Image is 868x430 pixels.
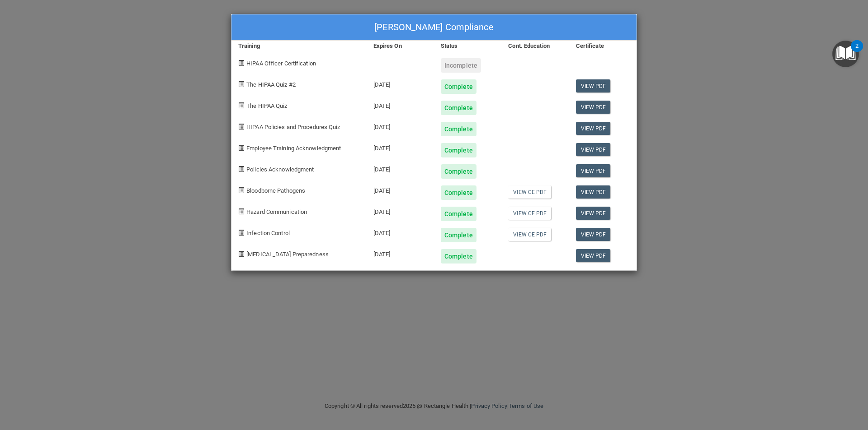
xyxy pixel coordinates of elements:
[367,157,434,179] div: [DATE]
[576,164,611,177] a: View PDF
[367,115,434,136] div: [DATE]
[576,79,611,92] a: View PDF
[441,143,476,157] div: Complete
[367,73,434,94] div: [DATE]
[246,60,316,67] span: HIPAA Officer Certification
[367,242,434,264] div: [DATE]
[576,249,611,262] a: View PDF
[501,41,569,51] div: Cont. Education
[712,366,857,402] iframe: Drift Widget Chat Controller
[441,164,476,179] div: Complete
[246,251,329,258] span: [MEDICAL_DATA] Preparedness
[367,221,434,242] div: [DATE]
[434,41,501,51] div: Status
[367,136,434,157] div: [DATE]
[367,41,434,51] div: Expires On
[231,41,367,51] div: Training
[832,41,859,67] button: Open Resource Center, 2 new notifications
[576,122,611,135] a: View PDF
[576,101,611,114] a: View PDF
[569,41,637,51] div: Certificate
[231,14,637,41] div: [PERSON_NAME] Compliance
[441,228,476,242] div: Complete
[367,200,434,221] div: [DATE]
[441,249,476,264] div: Complete
[246,124,340,130] span: HIPAA Policies and Procedures Quiz
[508,207,551,220] a: View CE PDF
[441,122,476,136] div: Complete
[576,185,611,199] a: View PDF
[441,101,476,115] div: Complete
[367,94,434,115] div: [DATE]
[246,166,314,173] span: Policies Acknowledgment
[855,46,859,58] div: 2
[441,79,476,94] div: Complete
[246,187,305,194] span: Bloodborne Pathogens
[508,185,551,199] a: View CE PDF
[576,207,611,220] a: View PDF
[441,58,481,73] div: Incomplete
[367,179,434,200] div: [DATE]
[576,228,611,241] a: View PDF
[246,81,296,88] span: The HIPAA Quiz #2
[441,185,476,200] div: Complete
[576,143,611,156] a: View PDF
[246,145,341,152] span: Employee Training Acknowledgment
[246,208,307,215] span: Hazard Communication
[246,230,290,236] span: Infection Control
[246,102,287,109] span: The HIPAA Quiz
[441,207,476,221] div: Complete
[508,228,551,241] a: View CE PDF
